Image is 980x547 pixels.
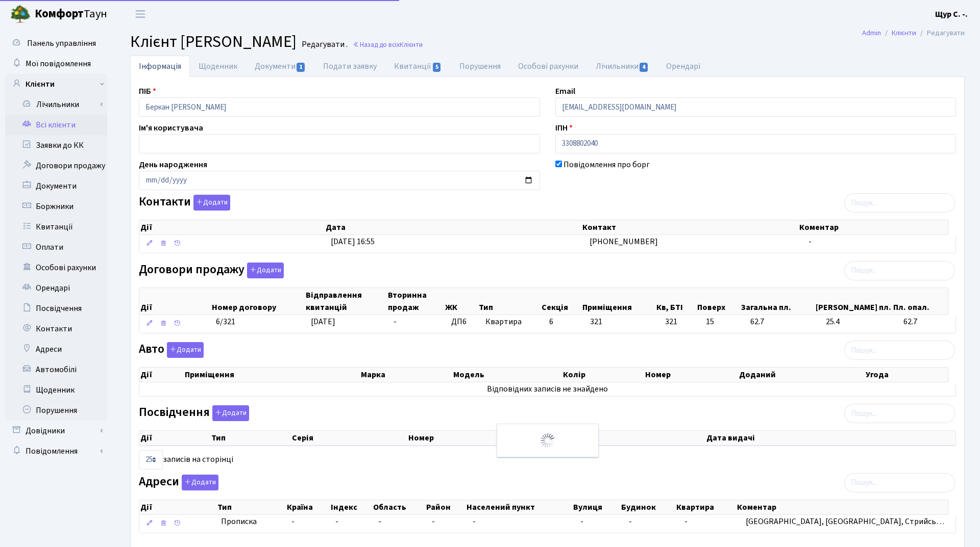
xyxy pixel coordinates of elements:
b: Комфорт [35,6,84,22]
img: logo.png [10,4,31,24]
span: - [808,236,812,247]
span: 321 [590,316,602,327]
th: Угода [865,368,948,382]
label: ІПН [555,122,573,134]
input: Пошук... [844,261,955,280]
small: Редагувати . [300,40,348,49]
a: Адреси [5,339,107,359]
th: [PERSON_NAME] пл. [815,288,892,315]
span: 6/321 [216,316,235,327]
th: Приміщення [184,368,360,382]
th: Відправлення квитанцій [305,288,387,315]
span: 62.7 [903,316,951,328]
span: - [580,516,583,527]
th: Будинок [620,500,675,514]
th: Дії [139,288,211,315]
span: Панель управління [27,38,96,49]
a: Документи [5,176,107,196]
th: Дії [139,431,210,445]
td: Відповідних записів не знайдено [139,382,955,396]
th: Секція [541,288,581,315]
a: Договори продажу [5,155,107,176]
span: 1 [297,63,305,72]
span: - [335,516,338,527]
th: Вторинна продаж [387,288,444,315]
th: Тип [216,500,286,514]
th: Район [425,500,465,514]
nav: breadcrumb [847,22,980,44]
a: Щоденник [5,380,107,400]
a: Всі клієнти [5,115,107,135]
label: Посвідчення [139,405,249,421]
a: Орендарі [5,278,107,298]
a: Особові рахунки [509,56,587,77]
a: Лічильники [12,94,107,115]
a: Повідомлення [5,441,107,461]
input: Пошук... [844,473,955,492]
label: записів на сторінці [139,450,233,470]
th: Номер договору [211,288,305,315]
th: ЖК [444,288,478,315]
a: Посвідчення [5,298,107,319]
button: Посвідчення [212,405,249,421]
span: Клієнт [PERSON_NAME] [130,30,297,54]
span: - [291,516,328,528]
a: Лічильники [587,56,657,77]
a: Admin [862,28,881,38]
select: записів на сторінці [139,450,163,470]
th: Загальна пл. [740,288,815,315]
a: Додати [244,261,284,278]
a: Подати заявку [314,56,385,77]
th: Квартира [675,500,736,514]
th: Приміщення [581,288,655,315]
th: Область [372,500,425,514]
th: Тип [478,288,541,315]
a: Заявки до КК [5,135,107,155]
a: Довідники [5,421,107,441]
th: Дата [325,220,581,235]
label: День народження [139,159,207,171]
span: 62.7 [750,316,818,328]
th: Дії [139,220,325,235]
a: Додати [179,473,218,490]
a: Інформація [130,56,190,77]
button: Переключити навігацію [128,6,153,22]
span: - [684,516,688,527]
span: [DATE] 16:55 [331,236,375,247]
th: Серія [291,431,407,445]
a: Порушення [5,400,107,421]
a: Додати [210,404,249,422]
span: - [378,516,381,527]
a: Назад до всіхКлієнти [353,40,423,49]
label: Адреси [139,475,218,490]
th: Доданий [738,368,865,382]
a: Мої повідомлення [5,54,107,74]
th: Модель [452,368,561,382]
th: Поверх [696,288,740,315]
span: Клієнти [400,40,423,49]
th: Дії [139,368,184,382]
a: Особові рахунки [5,257,107,278]
span: - [394,316,397,327]
a: Клієнти [892,28,916,38]
a: Додати [164,341,204,358]
li: Редагувати [916,28,965,39]
a: Автомобілі [5,359,107,380]
span: 15 [706,316,742,328]
th: Контакт [581,220,798,235]
a: Щур С. -. [935,8,968,20]
th: Марка [360,368,452,382]
span: 25.4 [826,316,896,328]
label: Авто [139,342,204,358]
span: - [629,516,632,527]
a: Клієнти [5,74,107,94]
th: Коментар [736,500,948,514]
a: Контакти [5,319,107,339]
span: Таун [35,6,107,23]
a: Порушення [451,56,509,77]
button: Адреси [182,475,218,490]
a: Щоденник [190,56,246,77]
span: - [432,516,435,527]
a: Орендарі [657,56,709,77]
